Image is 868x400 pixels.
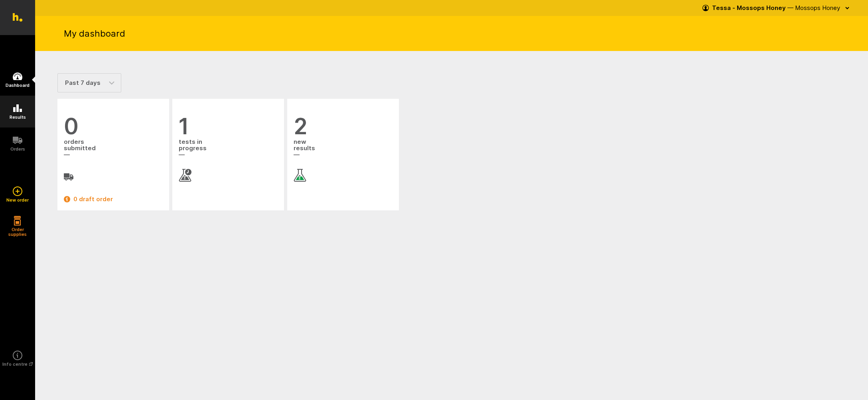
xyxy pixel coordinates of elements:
[64,115,163,182] a: 0 orderssubmitted
[2,362,33,367] h5: Info centre
[712,4,786,12] strong: Tessa - Mossops Honey
[6,227,30,237] h5: Order supplies
[10,147,25,151] h5: Orders
[179,115,278,182] a: 1 tests inprogress
[64,138,163,159] span: orders submitted
[294,115,393,138] span: 2
[787,4,840,12] span: — Mossops Honey
[294,138,393,159] span: new results
[6,83,30,88] h5: Dashboard
[179,115,278,138] span: 1
[294,115,393,182] a: 2 newresults
[702,2,852,14] button: Tessa - Mossops Honey — Mossops Honey
[6,198,29,202] h5: New order
[179,138,278,159] span: tests in progress
[64,27,125,39] h1: My dashboard
[10,115,26,120] h5: Results
[64,115,163,138] span: 0
[64,194,163,204] a: 0 draft order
